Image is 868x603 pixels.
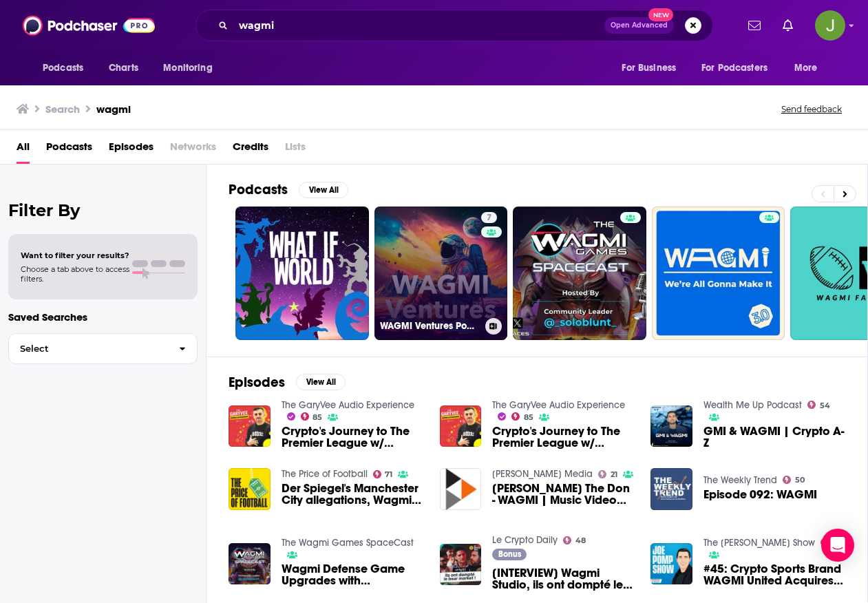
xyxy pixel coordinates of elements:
[487,211,491,225] span: 7
[9,344,168,353] span: Select
[8,200,198,220] h2: Filter By
[650,468,692,510] img: Episode 092: WAGMI
[612,55,693,81] button: open menu
[282,399,414,411] a: The GaryVee Audio Experience
[703,489,817,500] a: Episode 092: WAGMI
[195,10,713,41] div: Search podcasts, credits, & more...
[650,405,692,447] a: GMI & WAGMI | Crypto A-Z
[440,405,482,447] a: Crypto's Journey to The Premier League w/ WAGMI United
[703,474,777,486] a: The Weekly Trend
[777,14,798,37] a: Show notifications dropdown
[703,563,845,586] a: #45: Crypto Sports Brand WAGMI United Acquires Crawley Town Football Club
[170,136,216,164] span: Networks
[299,182,348,198] button: View All
[163,59,212,78] span: Monitoring
[524,414,533,421] span: 85
[296,374,346,390] button: View All
[815,10,845,41] button: Show profile menu
[440,468,482,510] img: Akira The Don - WAGMI | Music Video #hopecore
[481,212,497,223] a: 7
[492,483,634,506] span: [PERSON_NAME] The Don - WAGMI | Music Video #hopecore
[301,412,323,421] a: 85
[511,412,533,421] a: 85
[703,563,845,586] span: #45: Crypto Sports Brand WAGMI United Acquires [PERSON_NAME] Town Football Club
[282,563,423,586] a: Wagmi Defense Game Upgrades with Scott Herman
[783,476,805,484] a: 50
[313,414,322,421] span: 85
[229,405,271,447] img: Crypto's Journey to The Premier League w/ WAGMI United
[233,136,268,164] a: Credits
[611,22,668,29] span: Open Advanced
[282,425,423,449] a: Crypto's Journey to The Premier League w/ WAGMI United
[777,103,846,115] button: Send feedback
[815,10,845,41] span: Logged in as jon47193
[703,537,815,549] a: The Joe Pomp Show
[229,543,271,585] img: Wagmi Defense Game Upgrades with Scott Herman
[575,538,586,544] span: 48
[743,14,766,37] a: Show notifications dropdown
[45,103,80,116] h3: Search
[440,544,482,586] img: [INTERVIEW] Wagmi Studio, ils ont dompté le bear market !
[492,483,634,506] a: Akira The Don - WAGMI | Music Video #hopecore
[282,563,423,586] span: Wagmi Defense Game Upgrades with [PERSON_NAME]
[380,320,480,332] h3: WAGMI Ventures Podcast
[820,403,830,409] span: 54
[285,136,306,164] span: Lists
[703,425,845,449] a: GMI & WAGMI | Crypto A-Z
[109,136,154,164] a: Episodes
[563,536,586,544] a: 48
[492,567,634,591] a: [INTERVIEW] Wagmi Studio, ils ont dompté le bear market !
[154,55,230,81] button: open menu
[821,529,854,562] div: Open Intercom Messenger
[21,251,129,260] span: Want to filter your results?
[598,470,617,478] a: 21
[604,17,674,34] button: Open AdvancedNew
[100,55,147,81] a: Charts
[96,103,131,116] h3: wagmi
[229,374,346,391] a: EpisodesView All
[650,543,692,585] img: #45: Crypto Sports Brand WAGMI United Acquires Crawley Town Football Club
[622,59,676,78] span: For Business
[492,425,634,449] a: Crypto's Journey to The Premier League w/ WAGMI United
[385,472,392,478] span: 71
[33,55,101,81] button: open menu
[282,537,414,549] a: The Wagmi Games SpaceCast
[21,264,129,284] span: Choose a tab above to access filters.
[282,483,423,506] a: Der Spiegel's Manchester City allegations, Wagmi United complete Crawley Town takeover
[611,472,617,478] span: 21
[229,374,285,391] h2: Episodes
[109,59,138,78] span: Charts
[648,8,673,21] span: New
[794,59,818,78] span: More
[785,55,835,81] button: open menu
[807,401,830,409] a: 54
[701,59,768,78] span: For Podcasters
[703,399,802,411] a: Wealth Me Up Podcast
[233,14,604,36] input: Search podcasts, credits, & more...
[282,468,368,480] a: The Price of Football
[46,136,92,164] a: Podcasts
[492,468,593,480] a: Matt Christiansen Media
[229,468,271,510] img: Der Spiegel's Manchester City allegations, Wagmi United complete Crawley Town takeover
[692,55,787,81] button: open menu
[498,550,521,558] span: Bonus
[17,136,30,164] a: All
[282,483,423,506] span: Der Spiegel's Manchester City allegations, Wagmi United complete [PERSON_NAME] Town takeover
[374,207,508,340] a: 7WAGMI Ventures Podcast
